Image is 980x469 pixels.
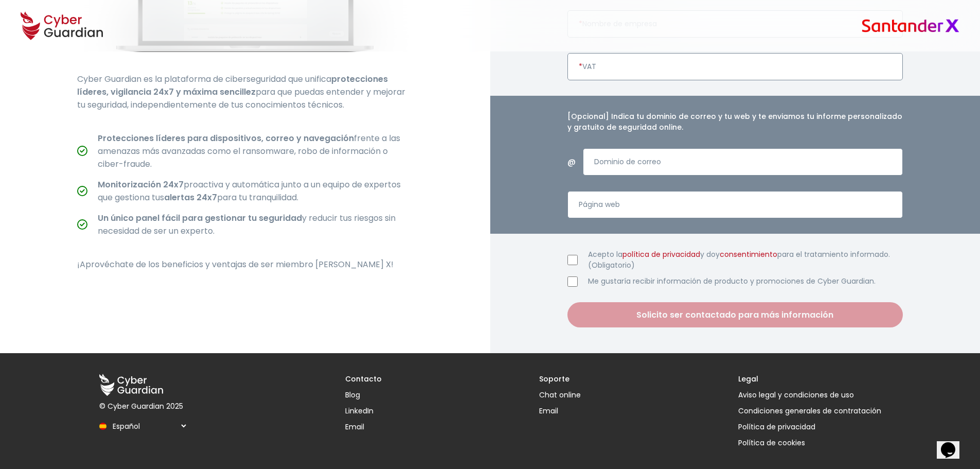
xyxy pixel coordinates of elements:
[77,73,413,111] p: Cyber Guardian es la plataforma de ciberseguridad que unifica para que puedas entender y mejorar ...
[99,401,188,412] p: © Cyber Guardian 2025
[98,179,184,190] strong: Monitorización 24x7
[862,19,959,32] img: Santander X logo
[937,428,970,459] iframe: chat widget
[738,438,881,448] button: Política de cookies
[738,406,881,416] a: Condiciones generales de contratación
[720,249,777,259] a: consentimiento
[738,390,881,401] a: Aviso legal y condiciones de uso
[539,406,581,416] a: Email
[98,212,413,237] p: y reducir tus riesgos sin necesidad de ser un experto.
[345,406,382,416] a: LinkedIn
[567,111,903,133] h4: [Opcional] Indica tu dominio de correo y tu web y te enviamos tu informe personalizado y gratuito...
[77,73,388,98] strong: protecciones líderes, vigilancia 24x7 y máxima sencillez
[588,276,903,287] label: Me gustaría recibir información de producto y promociones de Cyber Guardian.
[345,374,382,385] h3: Contacto
[738,374,881,385] h3: Legal
[77,258,413,271] p: ¡Aprovéchate de los beneficios y ventajas de ser miembro [PERSON_NAME] X!
[622,249,700,259] a: política de privacidad
[98,212,302,224] strong: Un único panel fácil para gestionar tu seguridad
[98,178,413,204] p: proactiva y automática junto a un equipo de expertos que gestiona tus para tu tranquilidad.
[345,390,382,401] a: Blog
[539,374,581,385] h3: Soporte
[164,192,217,203] strong: alertas 24x7
[98,132,413,170] p: frente a las amenazas más avanzadas como el ransomware, robo de información o ciber-fraude.
[567,191,903,218] input: Introduce una página web válida.
[345,422,382,432] a: Email
[583,148,903,176] input: Introduce un dominio de correo válido.
[567,155,575,168] span: @
[588,249,903,271] label: Acepto la y doy para el tratamiento informado. (Obligatorio)
[539,390,581,401] button: Chat online
[567,302,903,327] button: Solicito ser contactado para más información
[738,422,881,432] a: Política de privacidad
[98,132,354,144] strong: Protecciones líderes para dispositivos, correo y navegación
